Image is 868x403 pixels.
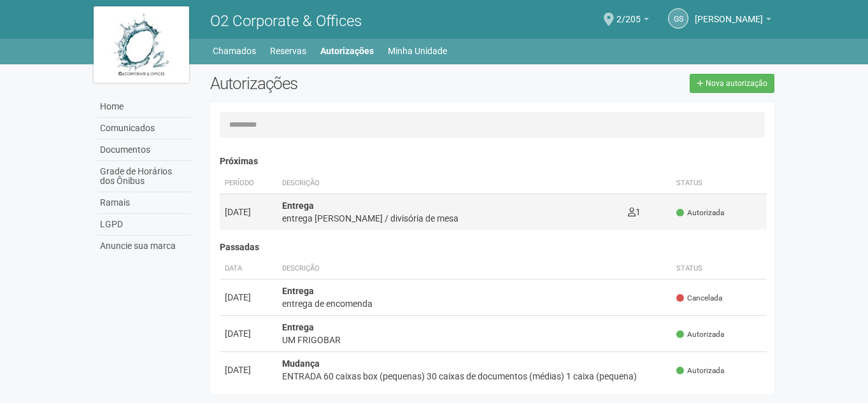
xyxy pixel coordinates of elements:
[220,243,767,252] h4: Passadas
[270,42,306,60] a: Reservas
[282,297,667,310] div: entrega de encomenda
[225,364,272,376] div: [DATE]
[225,327,272,340] div: [DATE]
[676,365,724,376] span: Autorizada
[671,258,767,279] th: Status
[225,206,272,218] div: [DATE]
[676,293,722,304] span: Cancelada
[320,42,374,60] a: Autorizações
[616,2,641,24] span: 2/205
[690,74,774,93] a: Nova autorização
[220,157,767,166] h4: Próximas
[695,2,763,24] span: Gilberto Stiebler Filho
[628,207,641,217] span: 1
[282,334,667,346] div: UM FRIGOBAR
[706,79,767,88] span: Nova autorização
[277,258,672,279] th: Descrição
[277,173,623,194] th: Descrição
[282,212,618,225] div: entrega [PERSON_NAME] / divisória de mesa
[668,8,688,29] a: GS
[220,258,277,279] th: Data
[97,192,191,214] a: Ramais
[671,173,767,194] th: Status
[213,42,256,60] a: Chamados
[282,358,320,369] strong: Mudança
[220,173,277,194] th: Período
[225,291,272,304] div: [DATE]
[282,322,314,332] strong: Entrega
[210,12,362,30] span: O2 Corporate & Offices
[676,208,724,218] span: Autorizada
[97,96,191,118] a: Home
[388,42,447,60] a: Minha Unidade
[97,139,191,161] a: Documentos
[676,329,724,340] span: Autorizada
[616,16,649,26] a: 2/205
[695,16,771,26] a: [PERSON_NAME]
[282,286,314,296] strong: Entrega
[97,236,191,257] a: Anuncie sua marca
[282,370,667,383] div: ENTRADA 60 caixas box (pequenas) 30 caixas de documentos (médias) 1 caixa (pequena)
[94,6,189,83] img: logo.jpg
[97,161,191,192] a: Grade de Horários dos Ônibus
[282,201,314,211] strong: Entrega
[97,118,191,139] a: Comunicados
[97,214,191,236] a: LGPD
[210,74,483,93] h2: Autorizações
